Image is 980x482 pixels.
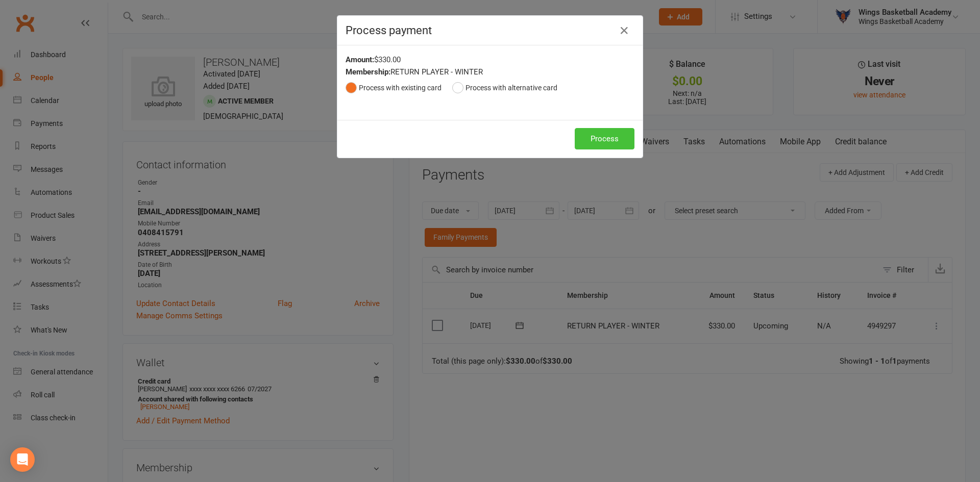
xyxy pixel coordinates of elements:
[10,447,35,472] div: Open Intercom Messenger
[616,22,632,39] button: Close
[346,24,634,37] h4: Process payment
[346,54,634,66] div: $330.00
[575,128,634,149] button: Process
[346,55,374,64] strong: Amount:
[346,78,442,97] button: Process with existing card
[346,66,634,78] div: RETURN PLAYER - WINTER
[452,78,557,97] button: Process with alternative card
[346,67,390,77] strong: Membership:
